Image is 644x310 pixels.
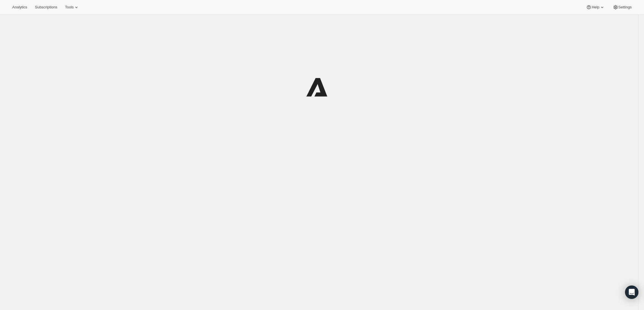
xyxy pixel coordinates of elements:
button: Subscriptions [32,3,60,11]
button: Settings [609,3,635,11]
button: Help [583,3,608,11]
span: Help [592,5,599,9]
div: Open Intercom Messenger [625,286,638,299]
button: Analytics [9,3,30,11]
button: Tools [62,3,83,11]
span: Analytics [12,5,27,9]
span: Settings [618,5,632,9]
span: Subscriptions [35,5,57,9]
span: Tools [65,5,74,9]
